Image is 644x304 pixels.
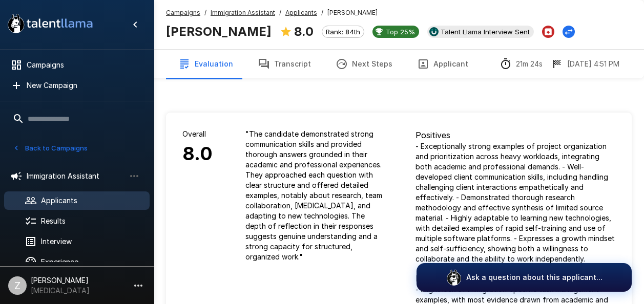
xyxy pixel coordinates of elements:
[182,139,213,169] h6: 8.0
[416,141,616,264] p: - Exceptionally strong examples of project organization and prioritization across heavy workloads...
[551,58,619,70] div: The date and time when the interview was completed
[182,129,213,139] p: Overall
[166,24,272,39] b: [PERSON_NAME]
[567,59,619,69] p: [DATE] 4:51 PM
[245,50,323,78] button: Transcript
[294,24,314,39] b: 8.0
[166,50,245,78] button: Evaluation
[437,28,534,36] span: Talent Llama Interview Sent
[446,269,462,286] img: logo_glasses@2x.png
[417,263,632,292] button: Ask a question about this applicant...
[500,58,543,70] div: The time between starting and completing the interview
[427,26,534,38] div: View profile in UKG
[516,59,543,69] p: 21m 24s
[563,26,575,38] button: Change Stage
[416,272,616,285] p: Potential Concerns
[542,26,554,38] button: Archive Applicant
[429,27,439,36] img: ukg_logo.jpeg
[405,50,481,78] button: Applicant
[245,129,383,262] p: " The candidate demonstrated strong communication skills and provided thorough answers grounded i...
[466,272,603,283] p: Ask a question about this applicant...
[322,28,364,36] span: Rank: 84th
[416,129,616,141] p: Positives
[382,28,419,36] span: Top 25%
[323,50,405,78] button: Next Steps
